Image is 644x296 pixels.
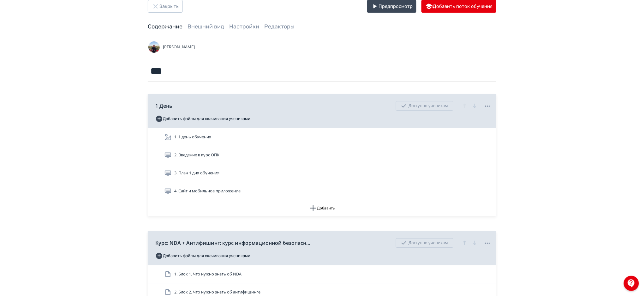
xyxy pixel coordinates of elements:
[155,102,172,110] span: 1 День
[174,271,241,277] span: 1. Блок 1. Что нужно знать об NDA
[174,152,219,158] span: 2. Введение в курс ОПК
[396,101,453,111] div: Доступно ученикам
[148,265,496,283] div: 1. Блок 1. Что нужно знать об NDA
[229,23,259,30] a: Настройки
[148,128,496,146] div: 1. 1 день обучения
[396,238,453,248] div: Доступно ученикам
[155,114,250,124] button: Добавить файлы для скачивания учениками
[174,188,241,194] span: 4. Сайт и мобильное приложение
[148,23,182,30] a: Содержание
[148,200,496,216] button: Добавить
[174,134,211,140] span: 1. 1 день обучения
[264,23,295,30] a: Редакторы
[188,23,224,30] a: Внешний вид
[148,41,160,53] img: Avatar
[174,170,219,176] span: 3. План 1 дня обучения
[148,182,496,200] div: 4. Сайт и мобильное приложение
[148,146,496,164] div: 2. Введение в курс ОПК
[163,44,195,50] span: [PERSON_NAME]
[155,251,250,261] button: Добавить файлы для скачивания учениками
[155,239,313,247] span: Курс: NDA + Антифишинг: курс информационной безопасности
[174,289,260,295] span: 2. Блок 2. Что нужно знать об антифишинге
[148,164,496,182] div: 3. План 1 дня обучения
